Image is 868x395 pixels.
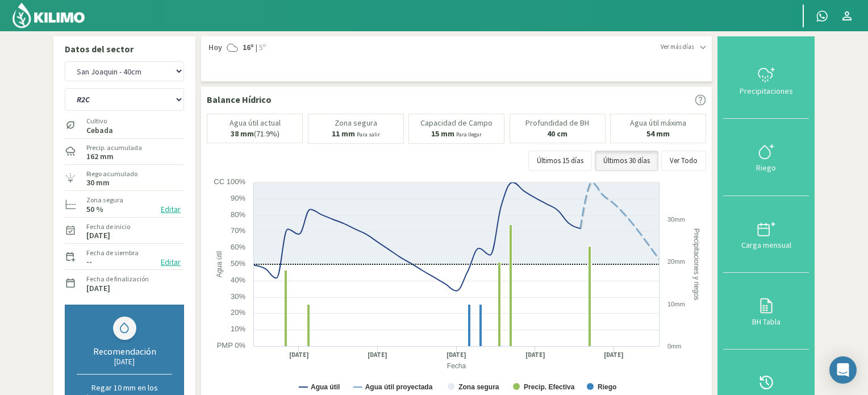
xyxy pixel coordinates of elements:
[207,93,272,106] p: Balance Hídrico
[723,119,809,196] button: Riego
[231,226,245,235] text: 70%
[335,119,377,127] p: Zona segura
[727,87,806,95] div: Precipitaciones
[86,127,113,134] label: Cebada
[86,169,137,179] label: Riego acumulado
[365,383,433,391] text: Agua útil proyectada
[332,128,355,139] b: 11 mm
[447,362,466,370] text: Fecha
[525,119,589,127] p: Profundidad de BH
[727,318,806,326] div: BH Tabla
[727,164,806,172] div: Riego
[723,196,809,273] button: Carga mensual
[723,42,809,119] button: Precipitaciones
[528,151,592,171] button: Últimos 15 días
[77,357,172,367] div: [DATE]
[231,128,254,139] b: 38 mm
[661,151,706,171] button: Ver Todo
[217,341,246,350] text: PMP 0%
[692,228,700,300] text: Precipitaciones y riegos
[547,128,567,139] b: 40 cm
[86,232,110,239] label: [DATE]
[231,292,245,301] text: 30%
[86,248,139,258] label: Fecha de siembra
[667,343,681,350] text: 0mm
[598,383,616,391] text: Riego
[667,216,685,223] text: 30mm
[231,276,245,284] text: 40%
[243,42,254,52] strong: 16º
[727,241,806,249] div: Carga mensual
[86,274,149,284] label: Fecha de finalización
[524,383,575,391] text: Precip. Efectiva
[215,251,223,277] text: Agua útil
[86,258,92,265] label: --
[595,151,658,171] button: Últimos 30 días
[231,194,245,202] text: 90%
[604,351,624,359] text: [DATE]
[86,285,110,292] label: [DATE]
[368,351,387,359] text: [DATE]
[86,116,113,126] label: Cultivo
[229,119,281,127] p: Agua útil actual
[157,256,184,269] button: Editar
[667,301,685,307] text: 10mm
[723,273,809,350] button: BH Tabla
[231,325,245,333] text: 10%
[207,42,222,53] span: Hoy
[77,346,172,357] div: Recomendación
[65,42,184,56] p: Datos del sector
[231,210,245,219] text: 80%
[446,351,466,359] text: [DATE]
[630,119,686,127] p: Agua útil máxima
[86,222,130,232] label: Fecha de inicio
[86,153,114,160] label: 162 mm
[829,356,857,384] div: Open Intercom Messenger
[231,308,245,317] text: 20%
[456,131,482,138] small: Para llegar
[86,195,123,205] label: Zona segura
[431,128,454,139] b: 15 mm
[525,351,545,359] text: [DATE]
[357,131,380,138] small: Para salir
[231,130,279,138] p: (71.9%)
[257,42,266,53] span: 5º
[231,243,245,251] text: 60%
[289,351,309,359] text: [DATE]
[231,259,245,268] text: 50%
[157,203,184,216] button: Editar
[11,2,86,29] img: Kilimo
[458,383,499,391] text: Zona segura
[646,128,670,139] b: 54 mm
[420,119,493,127] p: Capacidad de Campo
[311,383,340,391] text: Agua útil
[86,206,103,213] label: 50 %
[86,179,110,186] label: 30 mm
[214,177,245,186] text: CC 100%
[256,42,257,53] span: |
[86,143,142,153] label: Precip. acumulada
[661,42,694,52] span: Ver más días
[667,258,685,265] text: 20mm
